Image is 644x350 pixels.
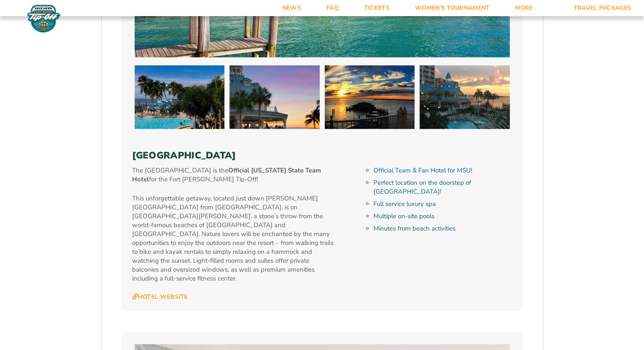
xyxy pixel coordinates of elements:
[373,212,512,221] li: Multiple on-site pools
[373,178,512,196] li: Perfect location on the doorstep of [GEOGRAPHIC_DATA]!
[135,65,225,129] img: Marriott Sanibel Harbour Resort & Spa (2025 BEACH)
[373,224,512,233] li: Minutes from beach activities
[132,293,188,301] a: Hotel Website
[373,166,512,175] li: Official Team & Fan Hotel for MSU!
[420,65,510,129] img: Marriott Sanibel Harbour Resort & Spa (2025 BEACH)
[373,200,512,208] li: Full service luxury spa
[132,166,335,184] p: The [GEOGRAPHIC_DATA] is the for the Fort [PERSON_NAME] Tip-Off!
[325,65,415,129] img: Marriott Sanibel Harbour Resort & Spa (2025 BEACH)
[132,150,512,161] h3: [GEOGRAPHIC_DATA]
[132,166,321,183] strong: Official [US_STATE] State Team Hotel
[229,65,320,129] img: Marriott Sanibel Harbour Resort & Spa (2025 BEACH)
[25,4,62,33] img: Fort Myers Tip-Off
[132,194,335,283] p: This unforgettable getaway, located just down [PERSON_NAME][GEOGRAPHIC_DATA] from [GEOGRAPHIC_DAT...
